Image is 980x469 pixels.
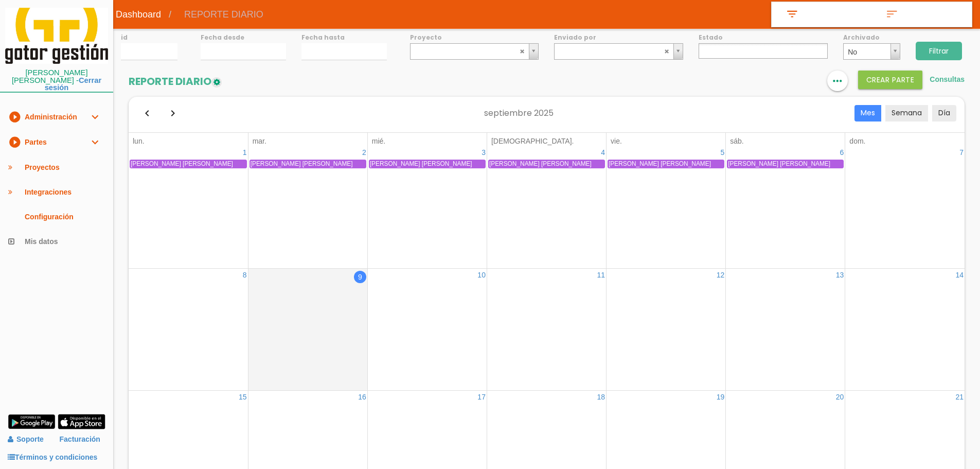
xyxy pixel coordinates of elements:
button: Crear PARTE [858,71,923,89]
span: [PERSON_NAME] [PERSON_NAME] [251,160,353,167]
span: [PERSON_NAME] [PERSON_NAME] [489,160,592,167]
input: Filtrar [916,42,962,60]
span: [PERSON_NAME] [PERSON_NAME] [728,160,830,167]
span: sáb. [730,137,743,145]
label: Fecha desde [201,33,286,42]
a: 10 [476,269,487,281]
span: vie. [611,137,622,145]
a: 1 [242,146,248,159]
a: 15 [238,391,248,403]
a: 20 [835,391,845,403]
a: 4 [600,146,606,159]
a: 12 [716,269,726,281]
span: [PERSON_NAME] [PERSON_NAME] [131,160,233,167]
img: itcons-logo [5,8,108,64]
a: 21 [954,391,965,403]
a: Facturación [60,430,100,448]
a: 9 [352,269,367,284]
a: 16 [357,391,367,403]
span: No [848,44,886,60]
a: 7 [958,146,965,159]
a: Cerrar sesión [45,76,101,92]
img: app-store.png [58,414,105,429]
a: [PERSON_NAME] [PERSON_NAME] [608,160,724,168]
a: 19 [716,391,726,403]
img: google-play.png [8,414,56,429]
label: Estado [699,33,828,42]
span: dom. [849,137,865,145]
a: [PERSON_NAME] [PERSON_NAME] [250,160,366,168]
a: 17 [476,391,487,403]
button: Día [932,105,956,121]
label: Proyecto [410,33,539,42]
a: 11 [596,269,606,281]
label: Enviado por [554,33,683,42]
i: sort [884,8,900,21]
h2: REPORTE DIARIO [129,76,222,87]
span: mié. [372,137,385,145]
a: sort [871,2,972,27]
i: play_circle_filled [8,130,21,154]
a: [PERSON_NAME] [PERSON_NAME] [369,160,486,168]
img: edit-1.png [211,77,222,88]
i: expand_more [88,105,101,129]
a: Crear PARTE [858,75,923,83]
i: expand_more [88,130,101,154]
a: 2 [361,146,367,159]
i: more_horiz [831,71,844,91]
button: Mes [854,105,881,121]
span: [PERSON_NAME] [PERSON_NAME] [370,160,472,167]
a: Consultas [930,75,965,83]
a: [PERSON_NAME] [PERSON_NAME] [488,160,605,168]
a: 3 [480,146,487,159]
label: Archivado [843,33,900,42]
label: id [121,33,177,42]
a: 5 [719,146,725,159]
span: lun. [133,137,145,145]
h2: septiembre 2025 [484,97,554,130]
a: 8 [242,269,248,281]
a: [PERSON_NAME] [PERSON_NAME] [130,160,247,168]
span: mar. [253,137,266,145]
a: Términos y condiciones [8,453,97,461]
a: 18 [596,391,606,403]
a: filter_list [772,2,872,27]
a: 13 [835,269,845,281]
i: filter_list [784,8,800,21]
a: 6 [839,146,845,159]
i: play_circle_filled [8,105,21,129]
a: No [843,43,900,60]
span: [PERSON_NAME] [PERSON_NAME] [609,160,711,167]
span: REPORTE DIARIO [176,2,271,27]
a: [PERSON_NAME] [PERSON_NAME] [727,160,844,168]
span: [DEMOGRAPHIC_DATA]. [491,137,574,145]
a: Soporte [8,435,44,443]
a: 14 [954,269,965,281]
button: Semana [885,105,928,121]
label: Fecha hasta [301,33,387,42]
